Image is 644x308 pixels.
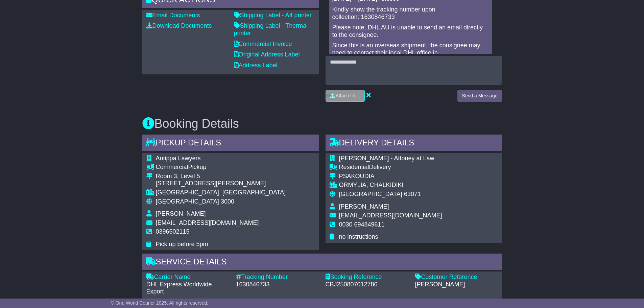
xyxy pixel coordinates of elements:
[156,210,206,217] span: [PERSON_NAME]
[221,198,234,205] span: 3000
[339,155,434,162] span: [PERSON_NAME] - Attoney at Law
[156,164,286,171] div: Pickup
[156,164,188,170] span: Commercial
[156,155,201,162] span: Antippa Lawyers
[234,51,300,58] a: Original Address Label
[339,221,385,228] span: 0030 694849611
[415,274,498,281] div: Customer Reference
[156,189,286,196] div: [GEOGRAPHIC_DATA], [GEOGRAPHIC_DATA]
[234,41,292,47] a: Commercial Invoice
[234,62,278,69] a: Address Label
[142,254,502,272] div: Service Details
[332,24,488,39] p: Please note, DHL AU is unable to send an email directly to the consignee.
[332,42,488,64] p: Since this is an overseas shipment, the consignee may need to contact their local DHL office in [...
[339,212,442,219] span: [EMAIL_ADDRESS][DOMAIN_NAME]
[156,219,259,226] span: [EMAIL_ADDRESS][DOMAIN_NAME]
[457,90,502,102] button: Send a Message
[326,274,408,281] div: Booking Reference
[339,173,442,180] div: PSAKOUDIA
[156,198,219,205] span: [GEOGRAPHIC_DATA]
[234,12,312,19] a: Shipping Label - A4 printer
[236,281,319,288] div: 1630846733
[332,6,488,21] p: Kindly show the tracking number upon collection: 1630846733
[156,241,208,247] span: Pick up before 5pm
[234,22,308,37] a: Shipping Label - Thermal printer
[415,281,498,288] div: [PERSON_NAME]
[404,191,421,197] span: 63071
[339,203,389,210] span: [PERSON_NAME]
[326,135,502,153] div: Delivery Details
[339,164,442,171] div: Delivery
[339,191,402,197] span: [GEOGRAPHIC_DATA]
[339,182,442,189] div: ORMYLIA, CHALKIDIKI
[111,300,209,306] span: © One World Courier 2025. All rights reserved.
[142,135,319,153] div: Pickup Details
[146,12,200,19] a: Email Documents
[146,281,229,295] div: DHL Express Worldwide Export
[339,233,378,240] span: no instructions
[156,173,286,180] div: Room 3, Level 5
[236,274,319,281] div: Tracking Number
[339,164,369,170] span: Residential
[156,228,190,235] span: 0396502115
[146,22,212,29] a: Download Documents
[326,281,408,288] div: CBJ250807012786
[156,180,286,187] div: [STREET_ADDRESS][PERSON_NAME]
[146,274,229,281] div: Carrier Name
[142,117,502,131] h3: Booking Details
